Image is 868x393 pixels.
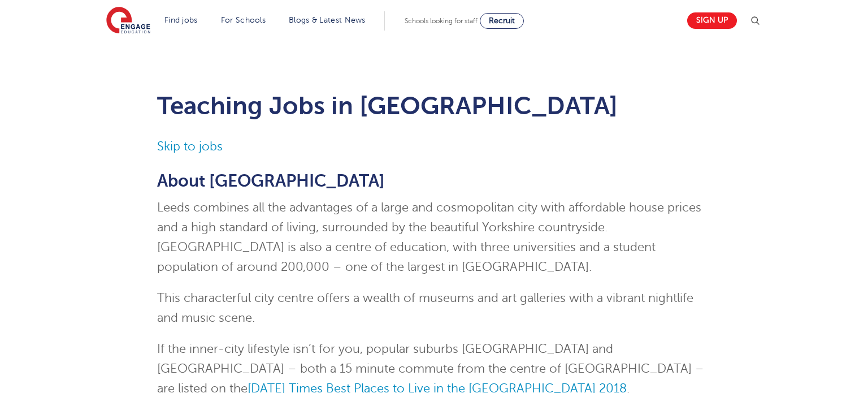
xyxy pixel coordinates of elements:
a: For Schools [221,16,266,24]
span: About [GEOGRAPHIC_DATA] [157,171,385,191]
h1: Teaching Jobs in [GEOGRAPHIC_DATA] [157,92,711,120]
span: Schools looking for staff [405,17,478,25]
span: This characterful city centre offers a wealth of museums and art galleries with a vibrant nightli... [157,291,693,325]
a: Find jobs [164,16,198,24]
span: Recruit [489,16,515,25]
a: Sign up [687,12,737,29]
a: Skip to jobs [157,140,223,153]
a: Blogs & Latest News [289,16,366,24]
span: Leeds combines all the advantages of a large and cosmopolitan city with affordable house prices a... [157,201,701,274]
a: Recruit [480,13,524,29]
img: Engage Education [106,7,150,35]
